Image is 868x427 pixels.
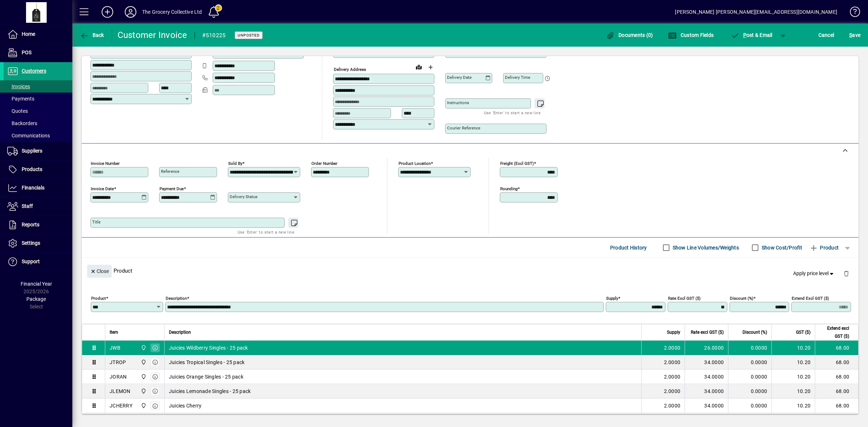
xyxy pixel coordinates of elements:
app-page-header-button: Delete [838,270,855,277]
span: Extend excl GST ($) [820,324,849,340]
td: 68.00 [815,384,858,398]
span: Discount (%) [743,328,767,336]
span: Financial Year [21,281,52,287]
button: Back [78,29,106,42]
a: View on map [413,61,425,73]
a: Suppliers [4,142,72,160]
span: Payments [7,96,34,102]
span: Rate excl GST ($) [691,328,724,336]
a: Products [4,161,72,179]
mat-hint: Use 'Enter' to start a new line [238,228,294,236]
span: ost & Email [731,32,773,38]
app-page-header-button: Close [85,268,114,274]
td: 0.0000 [728,341,771,355]
td: 10.20 [771,370,815,384]
span: Product History [610,242,647,253]
a: POS [4,44,72,62]
span: Apply price level [793,270,835,277]
div: 34.0000 [689,402,724,409]
mat-hint: Use 'Enter' to start a new line [484,108,541,117]
span: 2.0000 [664,373,681,380]
a: Support [4,253,72,271]
div: 34.0000 [689,373,724,380]
td: 68.00 [815,398,858,413]
div: #510225 [202,30,226,41]
button: Add [96,5,119,18]
td: 0.0000 [728,384,771,398]
div: JTROP [110,359,126,366]
span: Products [22,166,42,172]
a: Backorders [4,117,72,129]
span: Staff [22,203,33,209]
span: Backorders [7,120,37,126]
mat-label: Sold by [228,161,242,166]
span: Supply [667,328,680,336]
mat-label: Invoice number [91,161,120,166]
td: 68.00 [815,341,858,355]
mat-label: Title [92,219,101,225]
td: 68.00 [815,355,858,370]
span: Suppliers [22,148,42,154]
mat-label: Reference [161,169,179,174]
div: The Grocery Collective Ltd [142,6,202,18]
button: Product [806,241,842,254]
button: Custom Fields [666,29,715,42]
span: POS [22,50,31,55]
span: Item [110,328,118,336]
mat-label: Extend excl GST ($) [792,296,829,301]
span: Juicies Orange Singles - 25 pack [169,373,243,380]
mat-label: Order number [311,161,337,166]
td: 68.00 [815,370,858,384]
span: Unposted [238,33,260,38]
span: Reports [22,222,39,227]
label: Show Line Volumes/Weights [671,244,739,251]
button: Save [847,29,862,42]
div: 26.0000 [689,344,724,351]
span: Back [80,32,104,38]
div: JCHERRY [110,402,132,409]
a: Staff [4,197,72,215]
div: 34.0000 [689,359,724,366]
div: Product [82,257,859,284]
mat-label: Discount (%) [730,296,753,301]
span: 4/75 Apollo Drive [139,344,147,352]
a: Invoices [4,80,72,93]
mat-label: Delivery time [505,75,530,80]
button: Cancel [817,29,836,42]
span: Description [169,328,191,336]
span: Juicies Wildberry Singles - 25 pack [169,344,248,351]
div: [PERSON_NAME] [PERSON_NAME][EMAIL_ADDRESS][DOMAIN_NAME] [675,6,837,18]
a: Settings [4,234,72,252]
mat-label: Payment due [159,186,184,191]
a: Reports [4,216,72,234]
td: 10.20 [771,398,815,413]
mat-label: Freight (excl GST) [500,161,534,166]
mat-label: Delivery status [230,194,258,199]
span: Cancel [818,29,834,41]
span: Quotes [7,108,28,114]
a: Payments [4,93,72,105]
span: Home [22,31,35,37]
mat-label: Supply [606,296,618,301]
span: Financials [22,185,44,191]
span: Support [22,259,40,264]
mat-label: Delivery date [447,75,472,80]
span: Juicies Tropical Singles - 25 pack [169,359,245,366]
span: 4/75 Apollo Drive [139,402,147,410]
span: 2.0000 [664,344,681,351]
td: 0.0000 [728,370,771,384]
span: P [743,32,746,38]
button: Post & Email [727,29,776,42]
a: Knowledge Base [844,1,859,25]
mat-label: Invoice date [91,186,114,191]
span: Juicies Lemonade Singles - 25 pack [169,388,251,395]
a: Communications [4,129,72,142]
span: Settings [22,240,40,246]
span: ave [849,29,860,41]
span: 4/75 Apollo Drive [139,387,147,395]
button: Profile [119,5,142,18]
span: 2.0000 [664,359,681,366]
mat-label: Product location [399,161,431,166]
mat-label: Description [166,296,187,301]
td: 10.20 [771,355,815,370]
